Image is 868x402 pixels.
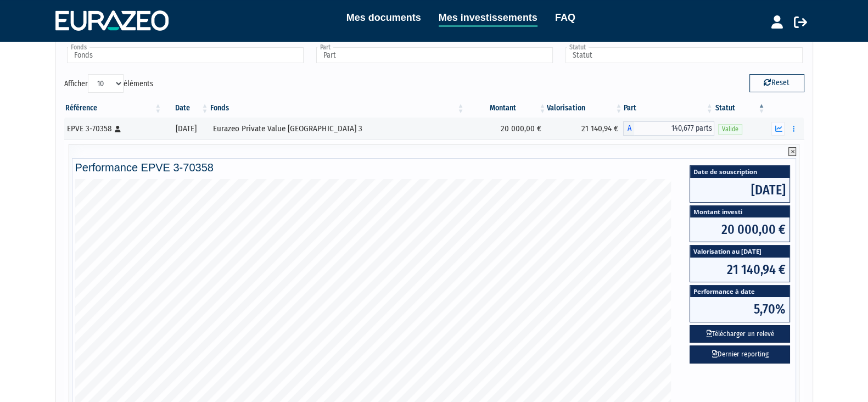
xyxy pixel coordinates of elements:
[690,206,789,217] span: Montant investi
[55,10,169,30] img: 1732889491-logotype_eurazeo_blanc_rvb.png
[623,99,714,118] th: Part: activer pour trier la colonne par ordre croissant
[346,10,421,25] a: Mes documents
[690,245,789,257] span: Valorisation au [DATE]
[623,121,634,136] span: A
[75,161,793,174] h4: Performance EPVE 3-70358
[466,99,547,118] th: Montant: activer pour trier la colonne par ordre croissant
[718,124,742,135] span: Valide
[690,297,789,321] span: 5,70%
[623,121,714,136] div: A - Eurazeo Private Value Europe 3
[690,325,790,343] button: Télécharger un relevé
[64,99,163,118] th: Référence : activer pour trier la colonne par ordre croissant
[67,123,159,135] div: EPVE 3-70358
[690,166,789,177] span: Date de souscription
[634,121,714,136] span: 140,677 parts
[209,99,465,118] th: Fonds: activer pour trier la colonne par ordre croissant
[166,123,205,135] div: [DATE]
[555,10,575,25] a: FAQ
[749,74,804,92] button: Reset
[547,118,623,139] td: 21 140,94 €
[690,286,789,297] span: Performance à date
[439,10,537,27] a: Mes investissements
[690,217,789,242] span: 20 000,00 €
[466,118,547,139] td: 20 000,00 €
[213,123,461,135] div: Eurazeo Private Value [GEOGRAPHIC_DATA] 3
[64,74,153,93] label: Afficher éléments
[547,99,623,118] th: Valorisation: activer pour trier la colonne par ordre croissant
[690,258,789,282] span: 21 140,94 €
[690,178,789,202] span: [DATE]
[163,99,209,118] th: Date: activer pour trier la colonne par ordre croissant
[690,345,790,364] a: Dernier reporting
[88,74,124,93] select: Afficheréléments
[714,99,766,118] th: Statut : activer pour trier la colonne par ordre d&eacute;croissant
[115,126,121,132] i: [Français] Personne physique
